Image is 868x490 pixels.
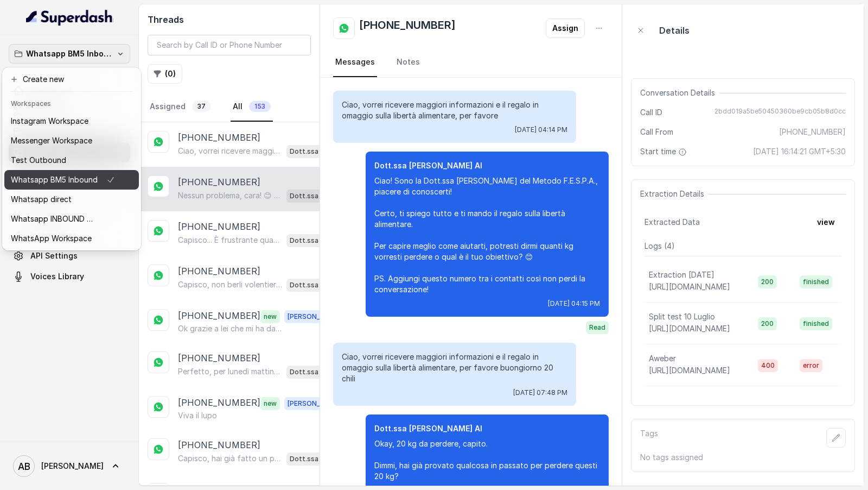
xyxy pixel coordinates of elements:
[2,67,141,250] div: Whatsapp BM5 Inbound
[4,94,139,111] header: Workspaces
[26,47,113,60] p: Whatsapp BM5 Inbound
[11,232,92,245] p: WhatsApp Workspace
[11,173,98,186] p: Whatsapp BM5 Inbound
[9,44,130,64] button: Whatsapp BM5 Inbound
[4,70,139,89] button: Create new
[11,154,66,167] p: Test Outbound
[11,115,88,128] p: Instagram Workspace
[11,134,92,147] p: Messenger Workspace
[11,193,72,206] p: Whatsapp direct
[11,212,98,225] p: Whatsapp INBOUND Workspace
